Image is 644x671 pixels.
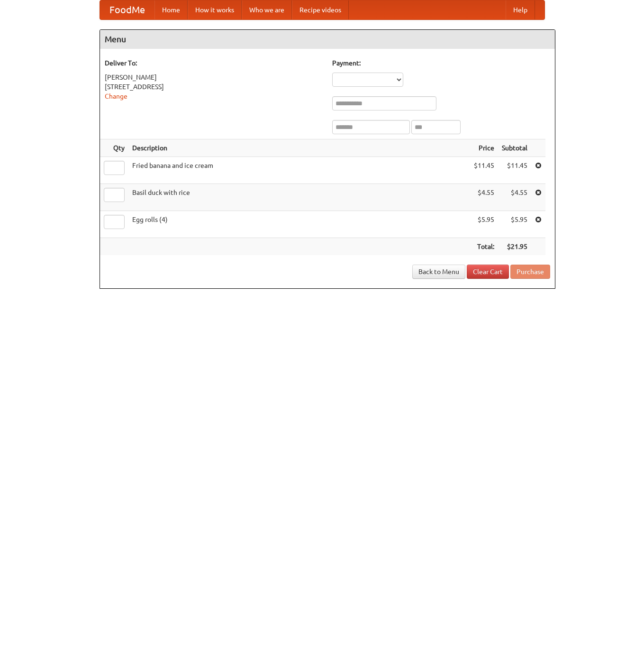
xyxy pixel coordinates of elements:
td: Fried banana and ice cream [128,157,470,184]
a: How it works [188,0,242,19]
th: $21.95 [498,238,531,256]
a: Who we are [242,0,292,19]
button: Purchase [510,265,550,279]
td: $5.95 [498,211,531,238]
a: Help [506,0,535,19]
div: [STREET_ADDRESS] [105,82,323,92]
th: Price [470,139,498,157]
td: $4.55 [470,184,498,211]
th: Subtotal [498,139,531,157]
a: Change [105,92,127,100]
a: FoodMe [100,0,154,19]
td: $5.95 [470,211,498,238]
th: Total: [470,238,498,256]
a: Clear Cart [467,265,509,279]
h4: Menu [100,30,555,49]
a: Recipe videos [292,0,349,19]
td: $11.45 [498,157,531,184]
h5: Deliver To: [105,58,323,68]
th: Qty [100,139,128,157]
td: $11.45 [470,157,498,184]
a: Home [154,0,188,19]
th: Description [128,139,470,157]
h5: Payment: [332,58,550,68]
div: [PERSON_NAME] [105,73,323,82]
td: Basil duck with rice [128,184,470,211]
td: Egg rolls (4) [128,211,470,238]
td: $4.55 [498,184,531,211]
a: Back to Menu [412,265,465,279]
